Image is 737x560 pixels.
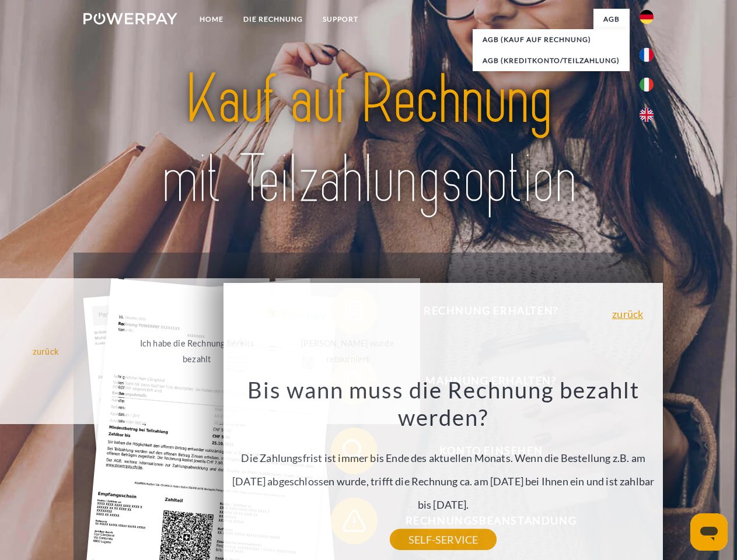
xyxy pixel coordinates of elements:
a: AGB (Kauf auf Rechnung) [473,29,630,50]
div: Die Zahlungsfrist ist immer bis Ende des aktuellen Monats. Wenn die Bestellung z.B. am [DATE] abg... [230,376,656,540]
img: logo-powerpay-white.svg [83,13,177,24]
a: SELF-SERVICE [390,529,497,550]
a: zurück [612,309,643,319]
a: DIE RECHNUNG [233,9,313,30]
img: it [640,78,654,92]
img: de [640,10,654,24]
img: title-powerpay_de.svg [111,56,626,223]
a: AGB (Kreditkonto/Teilzahlung) [473,50,630,71]
iframe: Schaltfläche zum Öffnen des Messaging-Fensters [690,513,728,551]
img: en [640,108,654,122]
h3: Bis wann muss die Rechnung bezahlt werden? [230,376,656,432]
a: agb [593,9,630,30]
div: Ich habe die Rechnung bereits bezahlt [131,335,263,367]
img: fr [640,48,654,62]
a: SUPPORT [313,9,368,30]
a: Home [190,9,233,30]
